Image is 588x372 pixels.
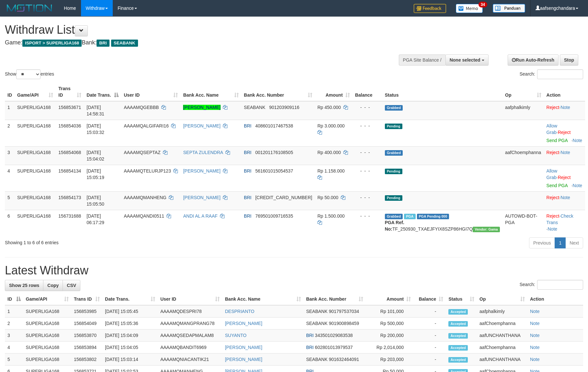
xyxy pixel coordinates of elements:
[16,69,40,79] select: Showentries
[560,54,578,66] a: Stop
[9,283,39,288] span: Show 25 rows
[102,330,158,342] td: [DATE] 15:04:09
[520,69,583,79] label: Search:
[366,330,413,342] td: Rp 200,000
[5,83,15,101] th: ID
[58,105,81,110] span: 156853671
[5,3,54,13] img: MOTION_logo.png
[47,283,59,288] span: Copy
[241,83,315,101] th: Bank Acc. Number: activate to sort column ascending
[5,120,15,146] td: 2
[102,293,158,305] th: Date Trans.: activate to sort column ascending
[15,83,56,101] th: Game/API: activate to sort column ascending
[5,354,23,366] td: 5
[573,138,582,143] a: Note
[317,213,345,219] span: Rp 1.500.000
[124,150,160,155] span: AAAAMQSEPTAZ
[477,293,527,305] th: Op: activate to sort column ascending
[530,345,540,350] a: Note
[547,123,557,135] a: Allow Grab
[385,220,404,232] b: PGA Ref. No:
[158,354,223,366] td: AAAAMQNIACANTIK21
[255,168,293,174] span: Copy 561601015054537 to clipboard
[180,83,241,101] th: Bank Acc. Name: activate to sort column ascending
[544,83,585,101] th: Action
[366,305,413,318] td: Rp 101,000
[5,23,386,36] h1: Withdraw List
[23,342,71,354] td: SUPERLIGA168
[124,168,171,174] span: AAAAMQTELURJP123
[530,321,540,326] a: Note
[355,149,380,156] div: - - -
[124,213,164,219] span: AAAAMQANDI0511
[58,168,81,174] span: 156854134
[355,104,380,111] div: - - -
[158,318,223,330] td: AAAAMQMANGPRANG78
[573,183,582,188] a: Note
[547,183,568,188] a: Send PGA
[269,105,299,110] span: Copy 901203909116 to clipboard
[355,123,380,129] div: - - -
[414,4,446,13] img: Feedback.jpg
[502,101,544,120] td: aafphalkimly
[71,330,102,342] td: 156853870
[366,354,413,366] td: Rp 203,000
[244,213,251,219] span: BRI
[86,195,104,207] span: [DATE] 15:05:50
[71,305,102,318] td: 156853985
[71,293,102,305] th: Trans ID: activate to sort column ascending
[329,321,359,326] span: Copy 901900898459 to clipboard
[111,40,138,47] span: SEABANK
[456,4,483,13] img: Button%20Memo.svg
[86,150,104,162] span: [DATE] 15:04:02
[5,40,386,46] h4: Game: Bank:
[413,354,446,366] td: -
[5,293,23,305] th: ID: activate to sort column descending
[329,357,359,362] span: Copy 901632464091 to clipboard
[547,195,559,200] a: Reject
[255,123,293,128] span: Copy 408601017467538 to clipboard
[56,83,84,101] th: Trans ID: activate to sort column ascending
[58,213,81,219] span: 156731688
[502,146,544,165] td: aafChoemphanna
[385,124,402,129] span: Pending
[5,280,43,291] a: Show 25 rows
[121,83,180,101] th: User ID: activate to sort column ascending
[547,150,559,155] a: Reject
[544,165,585,191] td: ·
[477,354,527,366] td: aafUNCHANTHANA
[225,309,254,314] a: DESPRIANTO
[183,150,223,155] a: SEPTA ZULENDRA
[547,168,558,180] span: ·
[5,318,23,330] td: 2
[102,318,158,330] td: [DATE] 15:05:36
[413,305,446,318] td: -
[355,194,380,201] div: - - -
[5,330,23,342] td: 3
[255,150,293,155] span: Copy 001201176108505 to clipboard
[355,168,380,174] div: - - -
[366,342,413,354] td: Rp 2,014,000
[352,83,382,101] th: Balance
[315,333,353,338] span: Copy 343501029083538 to clipboard
[502,210,544,235] td: AUTOWD-BOT-PGA
[385,169,402,174] span: Pending
[23,293,71,305] th: Game/API: activate to sort column ascending
[448,345,468,351] span: Accepted
[71,318,102,330] td: 156854049
[306,309,328,314] span: SEABANK
[544,120,585,146] td: ·
[86,105,104,116] span: [DATE] 14:58:31
[58,150,81,155] span: 156854068
[547,213,573,225] a: Check Trans
[477,305,527,318] td: aafphalkimly
[544,146,585,165] td: ·
[244,168,251,174] span: BRI
[22,40,82,47] span: ISPORT > SUPERLIGA168
[15,146,56,165] td: SUPERLIGA168
[530,357,540,362] a: Note
[15,120,56,146] td: SUPERLIGA168
[71,342,102,354] td: 156853894
[225,357,262,362] a: [PERSON_NAME]
[445,54,489,66] button: None selected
